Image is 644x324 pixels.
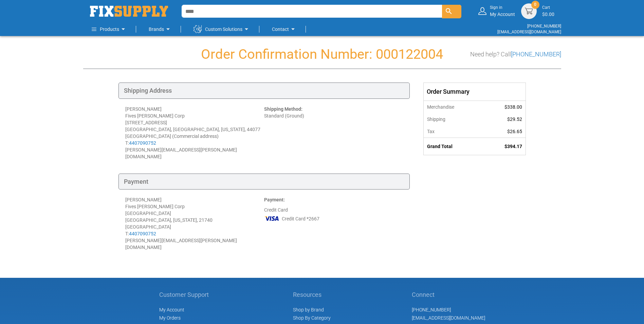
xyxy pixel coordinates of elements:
[149,22,172,36] a: Brands
[272,22,297,36] a: Contact
[264,197,285,202] strong: Payment:
[125,196,264,251] div: [PERSON_NAME] Fives [PERSON_NAME] Corp [GEOGRAPHIC_DATA] [GEOGRAPHIC_DATA], [US_STATE], 21740 [GE...
[83,47,561,62] h1: Order Confirmation Number: 000122004
[264,106,403,160] div: Standard (Ground)
[504,104,522,110] span: $338.00
[470,51,561,58] h3: Need help? Call
[159,307,184,312] span: My Account
[129,140,156,146] a: 4407090752
[542,12,554,17] span: $0.00
[412,291,485,298] h5: Connect
[507,129,522,134] span: $26.65
[412,315,485,321] a: [EMAIL_ADDRESS][DOMAIN_NAME]
[293,315,331,321] a: Shop By Category
[542,5,554,11] small: Cart
[427,144,453,149] strong: Grand Total
[90,6,168,17] a: store logo
[424,101,483,113] th: Merchandise
[497,30,561,34] a: [EMAIL_ADDRESS][DOMAIN_NAME]
[527,24,561,29] a: [PHONE_NUMBER]
[282,215,319,222] span: Credit Card *2667
[490,5,515,17] div: My Account
[424,83,526,101] div: Order Summary
[534,2,536,7] span: 0
[511,51,561,58] a: [PHONE_NUMBER]
[118,174,410,190] div: Payment
[412,307,451,312] a: [PHONE_NUMBER]
[194,22,251,36] a: Custom Solutions
[293,307,324,312] a: Shop by Brand
[92,22,127,36] a: Products
[125,106,264,160] div: [PERSON_NAME] Fives [PERSON_NAME] Corp [STREET_ADDRESS] [GEOGRAPHIC_DATA], [GEOGRAPHIC_DATA], [US...
[129,231,156,236] a: 4407090752
[90,6,168,17] img: Fix Industrial Supply
[264,196,403,251] div: Credit Card
[293,291,331,298] h5: Resources
[264,213,280,223] img: VI
[424,113,483,125] th: Shipping
[424,125,483,138] th: Tax
[507,116,522,122] span: $29.52
[504,144,522,149] span: $394.17
[159,291,213,298] h5: Customer Support
[490,5,515,11] small: Sign in
[118,83,410,99] div: Shipping Address
[159,315,181,321] span: My Orders
[264,106,302,112] strong: Shipping Method:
